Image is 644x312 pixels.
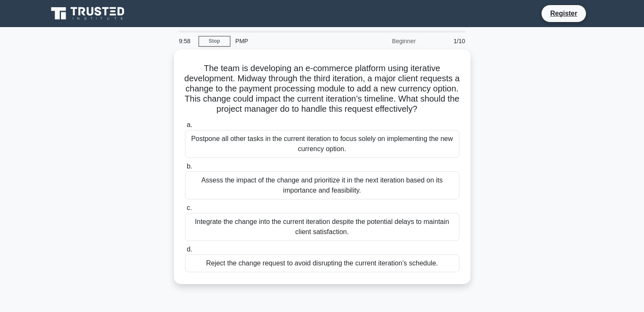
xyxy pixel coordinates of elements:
[421,33,470,50] div: 1/10
[545,8,582,19] a: Register
[230,33,347,50] div: PMP
[174,33,199,50] div: 9:58
[187,121,192,128] span: a.
[347,33,421,50] div: Beginner
[185,213,459,241] div: Integrate the change into the current iteration despite the potential delays to maintain client s...
[187,163,192,170] span: b.
[185,171,459,199] div: Assess the impact of the change and prioritize it in the next iteration based on its importance a...
[185,254,459,272] div: Reject the change request to avoid disrupting the current iteration’s schedule.
[199,36,230,47] a: Stop
[187,246,192,253] span: d.
[185,130,459,158] div: Postpone all other tasks in the current iteration to focus solely on implementing the new currenc...
[187,204,192,211] span: c.
[184,63,460,115] h5: The team is developing an e-commerce platform using iterative development. Midway through the thi...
